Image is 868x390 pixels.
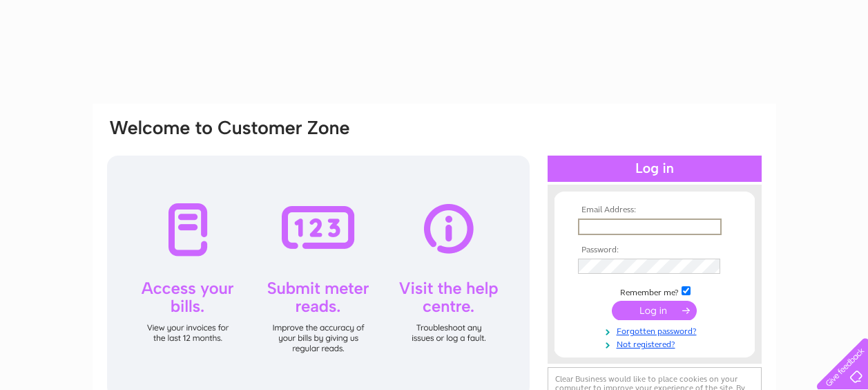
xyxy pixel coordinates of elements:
[575,205,735,215] th: Email Address:
[612,301,697,320] input: Submit
[575,245,735,255] th: Password:
[578,337,735,350] a: Not registered?
[575,284,735,298] td: Remember me?
[578,324,735,337] a: Forgotten password?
